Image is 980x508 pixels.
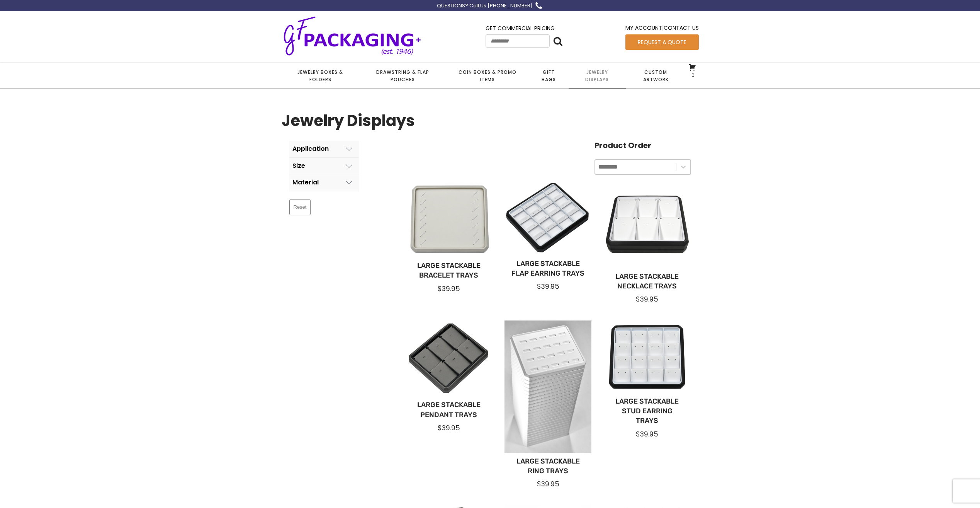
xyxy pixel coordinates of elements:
button: Reset [289,199,311,215]
a: 0 [688,63,696,78]
a: Jewelry Boxes & Folders [282,63,359,89]
div: $39.95 [511,479,585,489]
button: Toggle List [676,160,690,174]
a: Large Stackable Necklace Trays [610,272,684,291]
a: Large Stackable Ring Trays [511,457,585,476]
div: $39.95 [412,284,486,293]
div: Application [292,145,329,152]
div: | [625,24,699,34]
a: Contact Us [664,24,699,32]
div: Size [292,162,305,169]
a: Large Stackable Pendant Trays [412,400,486,419]
a: Coin Boxes & Promo Items [446,63,528,89]
div: $39.95 [610,295,684,304]
div: $39.95 [610,430,684,439]
a: Request a Quote [625,34,699,50]
div: $39.95 [511,282,585,291]
button: Size [289,158,359,174]
a: Get Commercial Pricing [486,24,555,32]
a: Drawstring & Flap Pouches [359,63,446,89]
a: Jewelry Displays [569,63,626,89]
a: My Account [625,24,662,32]
button: Material [289,174,359,191]
h1: Jewelry Displays [282,108,415,133]
a: Large Stackable Flap Earring Trays [511,259,585,278]
a: Large Stackable Bracelet Trays [412,261,486,280]
div: Material [292,179,319,186]
a: Gift Bags [529,63,569,89]
img: GF Packaging + - Established 1946 [282,15,423,57]
span: 0 [690,72,695,78]
a: Custom Artwork [626,63,686,89]
div: QUESTIONS? Call Us [PHONE_NUMBER] [437,2,533,10]
button: Application [289,141,359,157]
div: $39.95 [412,423,486,433]
a: Large Stackable Stud Earring Trays [610,397,684,426]
h4: Product Order [594,141,691,150]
